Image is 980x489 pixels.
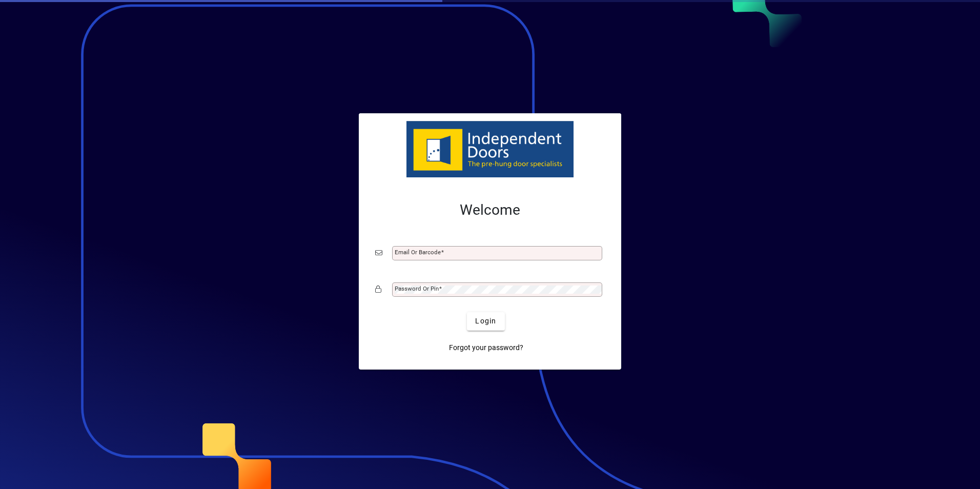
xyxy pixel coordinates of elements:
h2: Welcome [375,201,605,219]
a: Forgot your password? [445,339,527,357]
span: Login [475,316,496,327]
mat-label: Email or Barcode [395,249,441,256]
span: Forgot your password? [449,342,523,353]
button: Login [467,312,504,331]
mat-label: Password or Pin [395,285,439,292]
